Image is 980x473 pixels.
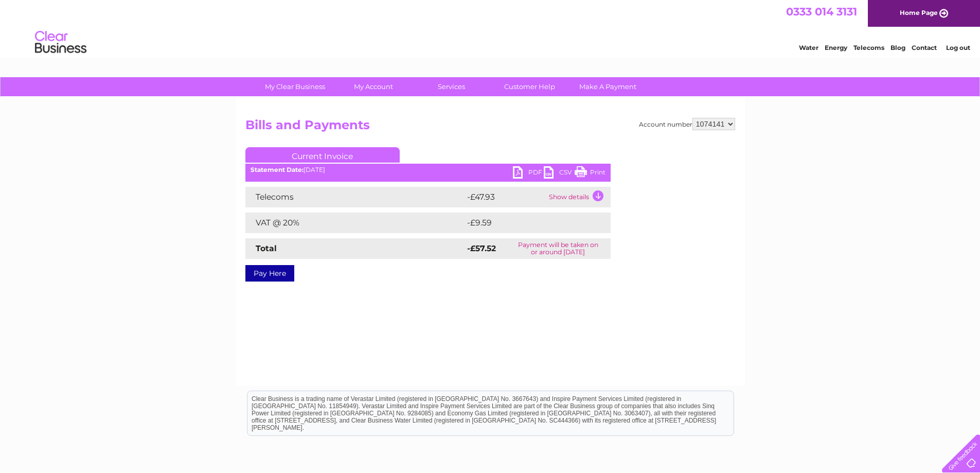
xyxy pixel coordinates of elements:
td: Payment will be taken on or around [DATE] [506,238,610,259]
h2: Bills and Payments [245,118,735,137]
a: Customer Help [487,77,572,96]
a: Blog [890,44,905,51]
a: PDF [513,166,544,181]
div: Account number [639,118,735,130]
td: -£47.93 [465,187,546,207]
b: Statement Date: [251,166,304,173]
a: 0333 014 3131 [786,5,857,18]
a: Services [409,77,494,96]
a: Log out [946,44,970,51]
a: Print [575,166,605,181]
div: [DATE] [245,166,611,173]
td: Telecoms [245,187,465,207]
td: Show details [546,187,611,207]
a: Pay Here [245,265,294,282]
a: My Account [331,77,416,96]
td: -£9.59 [465,213,589,233]
strong: Total [256,243,277,253]
div: Clear Business is a trading name of Verastar Limited (registered in [GEOGRAPHIC_DATA] No. 3667643... [247,6,734,50]
a: Contact [912,44,937,51]
strong: -£57.52 [467,243,496,253]
a: CSV [544,166,575,181]
a: Water [799,44,818,51]
a: Current Invoice [245,147,400,163]
td: VAT @ 20% [245,213,465,233]
img: logo.png [34,27,87,58]
a: Energy [825,44,847,51]
a: Telecoms [853,44,884,51]
a: My Clear Business [253,77,337,96]
a: Make A Payment [565,77,650,96]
